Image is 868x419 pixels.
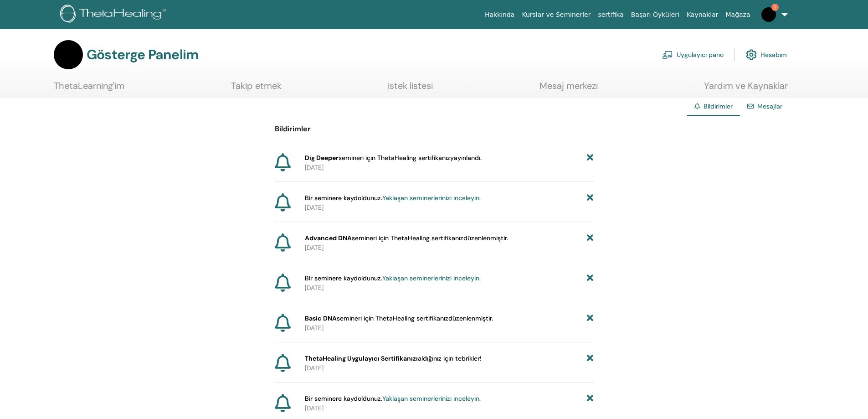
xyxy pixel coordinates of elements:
[539,80,598,98] a: Mesaj merkezi
[631,11,679,18] font: Başarı Öyküleri
[54,40,83,69] img: default.jpg
[448,314,493,322] font: düzenlenmiştir.
[485,11,515,18] font: Hakkında
[54,80,124,92] font: ThetaLearning'im
[704,80,788,98] a: Yardım ve Kaynaklar
[704,102,733,110] font: Bildirimler
[305,194,382,202] font: Bir seminere kaydoldunuz.
[463,234,508,242] font: düzenlenmiştir.
[305,394,382,403] font: Bir seminere kaydoldunuz.
[677,51,724,59] font: Uygulayıcı pano
[662,51,673,59] img: chalkboard-teacher.svg
[746,45,787,65] a: Hesabım
[231,80,282,98] a: Takip etmek
[480,354,482,362] font: !
[87,46,198,63] font: Gösterge Panelim
[382,394,481,403] a: Yaklaşan seminerlerinizi inceleyin.
[704,80,788,92] font: Yardım ve Kaynaklar
[746,47,757,62] img: cog.svg
[305,274,382,282] font: Bir seminere kaydoldunuz.
[418,354,480,362] font: aldığınız için tebrikler
[339,154,450,162] font: semineri için ThetaHealing sertifikanız
[725,11,750,18] font: Mağaza
[305,284,324,292] font: [DATE]
[598,11,623,18] font: sertifika
[388,80,433,98] a: istek listesi
[305,324,324,332] font: [DATE]
[305,364,324,372] font: [DATE]
[722,6,754,23] a: Mağaza
[662,45,724,65] a: Uygulayıcı pano
[231,80,282,92] font: Takip etmek
[594,6,627,23] a: sertifika
[305,163,324,171] font: [DATE]
[388,80,433,92] font: istek listesi
[382,274,481,282] a: Yaklaşan seminerlerinizi inceleyin.
[757,102,782,110] a: Mesajlar
[60,5,169,25] img: logo.png
[54,80,124,98] a: ThetaLearning'im
[627,6,683,23] a: Başarı Öyküleri
[760,51,787,59] font: Hesabım
[450,154,482,162] font: yayınlandı.
[305,404,324,412] font: [DATE]
[275,124,311,134] font: Bildirimler
[352,234,463,242] font: semineri için ThetaHealing sertifikanız
[539,80,598,92] font: Mesaj merkezi
[481,6,519,23] a: Hakkında
[382,194,481,202] a: Yaklaşan seminerlerinizi inceleyin.
[305,354,418,362] font: ThetaHealing Uygulayıcı Sertifikanızı
[518,6,594,23] a: Kurslar ve Seminerler
[687,11,719,18] font: Kaynaklar
[305,314,337,322] font: Basic DNA
[305,203,324,212] font: [DATE]
[774,4,776,10] font: 1
[337,314,448,322] font: semineri için ThetaHealing sertifikanız
[683,6,722,23] a: Kaynaklar
[761,7,776,22] img: default.jpg
[305,154,339,162] font: Dig Deeper
[305,234,352,242] font: Advanced DNA
[522,11,591,18] font: Kurslar ve Seminerler
[305,243,324,252] font: [DATE]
